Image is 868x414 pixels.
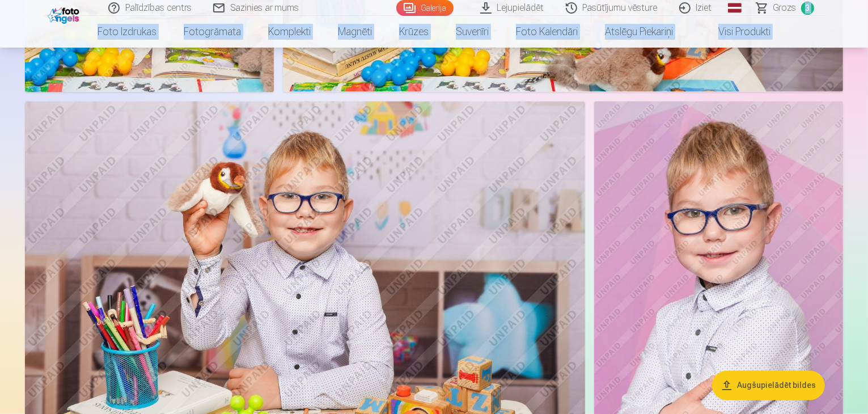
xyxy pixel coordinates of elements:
[687,16,784,48] a: Visi produkti
[84,16,170,48] a: Foto izdrukas
[773,1,797,15] span: Grozs
[442,16,502,48] a: Suvenīri
[591,16,687,48] a: Atslēgu piekariņi
[502,16,591,48] a: Foto kalendāri
[712,371,825,400] button: Augšupielādēt bildes
[170,16,255,48] a: Fotogrāmata
[801,2,814,15] span: 3
[386,16,442,48] a: Krūzes
[255,16,324,48] a: Komplekti
[324,16,386,48] a: Magnēti
[48,5,82,24] img: /fa1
